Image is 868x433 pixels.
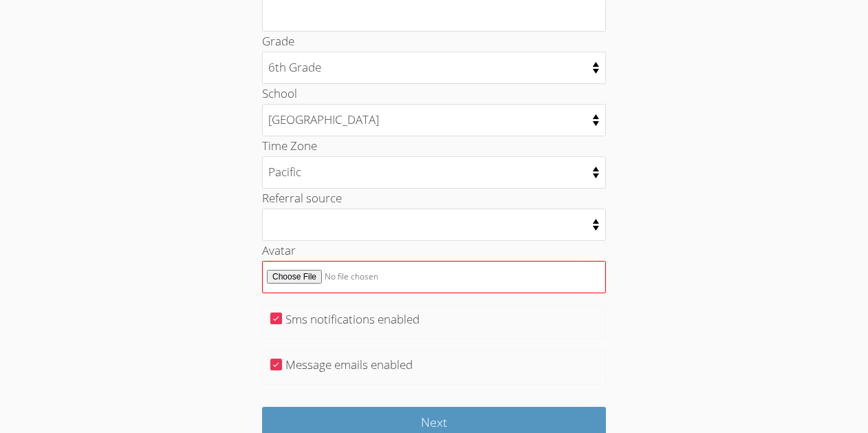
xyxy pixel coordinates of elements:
label: School [262,85,297,101]
label: Time Zone [262,138,317,154]
label: Message emails enabled [285,357,413,372]
label: Grade [262,33,294,49]
label: Sms notifications enabled [285,311,420,327]
label: Referral source [262,190,342,206]
label: Avatar [262,242,296,258]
